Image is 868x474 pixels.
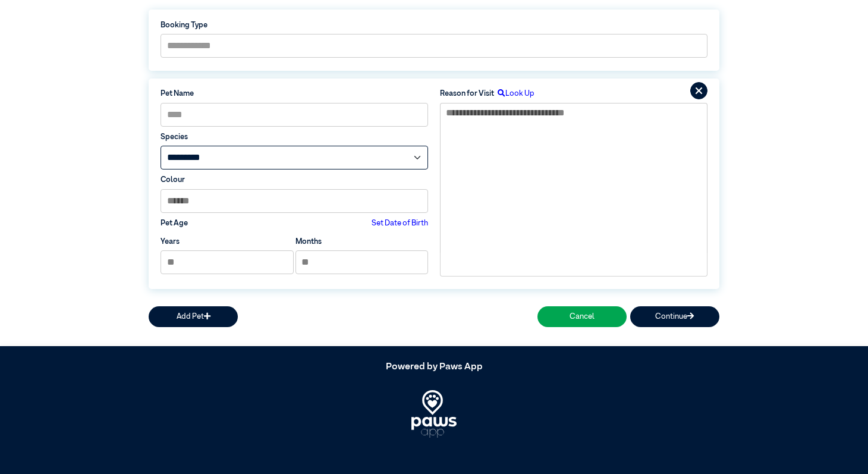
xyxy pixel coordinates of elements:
[372,218,428,229] label: Set Date of Birth
[149,306,238,327] button: Add Pet
[161,236,180,247] label: Years
[440,88,494,99] label: Reason for Visit
[149,362,719,373] h5: Powered by Paws App
[161,131,428,143] label: Species
[161,88,428,99] label: Pet Name
[494,88,534,99] label: Look Up
[630,306,719,327] button: Continue
[411,390,457,438] img: PawsApp
[295,236,322,247] label: Months
[161,174,428,186] label: Colour
[161,20,707,31] label: Booking Type
[537,306,627,327] button: Cancel
[161,218,188,229] label: Pet Age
